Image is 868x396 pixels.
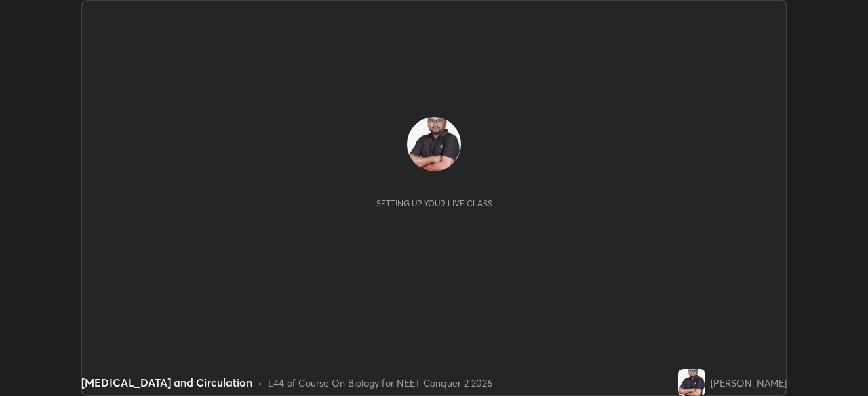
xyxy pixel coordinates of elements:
[81,374,252,391] div: [MEDICAL_DATA] and Circulation
[268,376,492,390] div: L44 of Course On Biology for NEET Conquer 2 2026
[376,198,492,208] div: Setting up your live class
[678,369,705,396] img: 7f6a6c9e919a44dea16f7a057092b56d.jpg
[711,376,787,390] div: [PERSON_NAME]
[258,376,262,390] div: •
[407,117,461,171] img: 7f6a6c9e919a44dea16f7a057092b56d.jpg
